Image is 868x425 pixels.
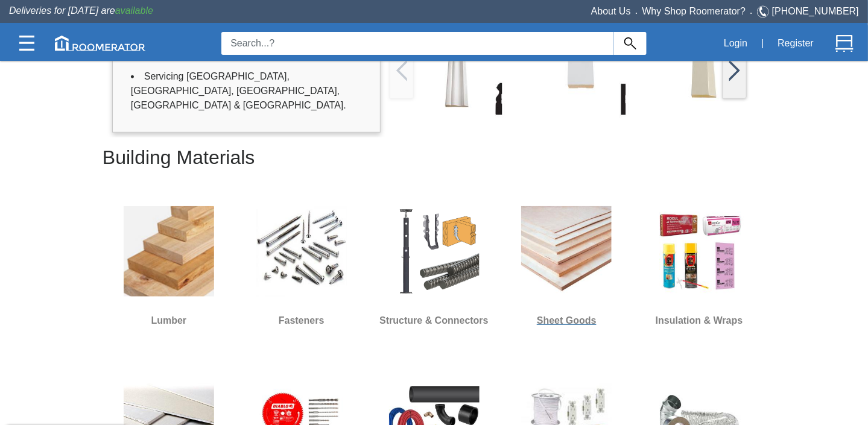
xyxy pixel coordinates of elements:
input: Search...? [221,32,614,55]
img: /app/images/Buttons/favicon.jpg [651,13,757,119]
div: | [754,30,771,57]
a: About Us [591,6,631,16]
img: Screw.jpg [256,206,347,297]
h6: Fasteners [256,313,347,329]
a: Why Shop Roomerator? [642,6,746,16]
span: Deliveries for [DATE] are [9,5,153,16]
img: Categories.svg [19,36,34,51]
img: /app/images/Buttons/favicon.jpg [396,60,407,81]
img: Cart.svg [835,34,854,52]
a: [PHONE_NUMBER] [772,6,859,16]
img: /app/images/Buttons/favicon.jpg [729,60,740,81]
span: available [115,5,153,16]
img: S&H.jpg [389,206,480,297]
span: • [631,10,642,16]
li: Servicing [GEOGRAPHIC_DATA], [GEOGRAPHIC_DATA], [GEOGRAPHIC_DATA], [GEOGRAPHIC_DATA] & [GEOGRAPHI... [131,65,362,118]
h6: Sheet Goods [521,313,612,329]
button: Login [717,31,754,56]
h6: Structure & Connectors [379,313,488,329]
a: Insulation & Wraps [654,197,744,336]
a: Fasteners [256,197,347,336]
button: Register [771,31,820,56]
img: roomerator-logo.svg [55,36,145,51]
h6: Insulation & Wraps [654,313,744,329]
h6: Lumber [124,313,214,329]
h2: Building Materials [103,137,765,178]
span: • [746,10,757,16]
img: Search_Icon.svg [624,37,636,49]
a: Lumber [124,197,214,336]
img: Insulation.jpg [654,206,744,297]
img: Lumber.jpg [124,206,214,297]
a: Structure & Connectors [379,197,488,336]
img: /app/images/Buttons/favicon.jpg [404,13,510,119]
a: Sheet Goods [521,197,612,336]
img: Sheet_Good.jpg [521,206,612,297]
img: /app/images/Buttons/favicon.jpg [528,13,633,119]
img: Telephone.svg [757,4,772,19]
